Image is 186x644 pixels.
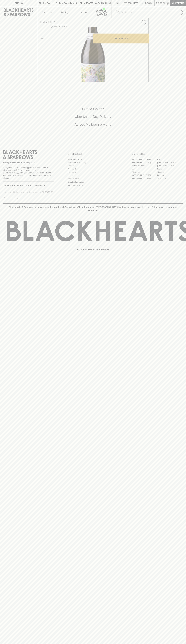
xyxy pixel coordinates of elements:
p: OUR STORES [132,152,183,156]
p: Tastings [61,11,69,14]
a: [GEOGRAPHIC_DATA] [157,164,183,167]
a: FAQ's [68,174,119,177]
p: SUBSCRIBE [42,191,53,194]
a: Contact Us [68,167,119,171]
h5: Uber Same-Day Delivery [3,114,183,119]
input: Try "Pinot noir" [121,10,181,15]
p: It is against the law to sell or supply alcohol to, or to obtain alcohol on behalf of a person un... [3,166,54,179]
img: 40521.png [37,27,149,82]
p: FIND US [14,2,23,5]
p: 0 [167,2,168,4]
button: SUBSCRIBE [41,189,54,195]
a: Business & Bulk Gifting [68,161,119,164]
a: [GEOGRAPHIC_DATA] [132,161,157,164]
a: Fitzroy North [132,170,157,174]
a: [GEOGRAPHIC_DATA] [132,174,157,177]
h5: Across Melbourne Metro [3,122,183,127]
a: Prahran [157,174,183,177]
a: [GEOGRAPHIC_DATA] [132,177,157,180]
a: Careers [68,164,119,167]
strong: Liquor License #32064953 [29,172,54,174]
a: Thornbury [157,177,183,180]
a: Tastings [56,6,74,18]
p: Subscribe to The Blackhearts Newsletter [3,184,54,187]
p: $0.00 [156,2,162,5]
p: Sibling owned and run since [DATE] [3,161,54,164]
button: Shop [37,6,56,18]
p: Checkout [172,2,184,5]
p: ADD TO CART [114,37,128,40]
a: [GEOGRAPHIC_DATA] [132,158,157,161]
a: Elwood [132,167,157,170]
p: OTHER AREAS [68,152,119,156]
h5: Click & Collect [3,107,183,111]
p: We will never spam you [3,197,54,199]
button: Add to wishlist [51,25,68,28]
a: Gift Cards [68,171,119,174]
a: Terms & Conditions [68,184,119,187]
p: Blackhearts & Sparrows acknowledges the traditional Custodians of land throughout [GEOGRAPHIC_DAT... [5,206,181,212]
a: Bottle Drop FAQ's [68,158,119,161]
a: Braddon [157,158,183,161]
input: e.g. jane@blackheartsandsparrows.com.au [5,190,41,194]
a: Geelong [157,170,183,174]
a: Stores [74,6,93,18]
p: Login [145,2,152,5]
a: Brunswick West [132,164,157,167]
div: Call to action block [3,96,183,141]
a: [GEOGRAPHIC_DATA] [157,161,183,164]
a: Privacy Policy [68,177,119,180]
a: Shipping Information [68,180,119,184]
a: HOME [39,21,46,23]
p: Stores [80,11,87,14]
button: ADD TO CART [93,34,149,43]
a: SHOP [48,21,53,23]
a: Fitzroy [157,167,183,170]
p: Shop [42,11,47,14]
button: Add to wishlist [140,19,147,26]
p: Wishlist [128,2,138,5]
